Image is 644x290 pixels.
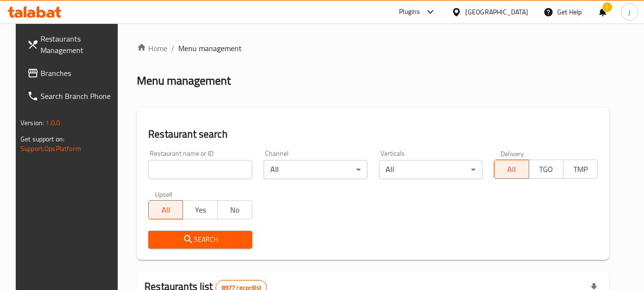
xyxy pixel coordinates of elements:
[379,160,483,179] div: All
[153,203,179,217] span: All
[45,117,60,129] span: 1.0.0
[529,160,563,179] button: TGO
[41,33,116,56] span: Restaurants Management
[563,160,598,179] button: TMP
[20,117,44,129] span: Version:
[183,200,217,219] button: Yes
[148,200,183,219] button: All
[171,43,174,54] li: /
[156,234,245,246] span: Search
[533,162,560,176] span: TGO
[399,6,420,18] div: Plugins
[155,191,173,197] label: Upsell
[178,43,242,54] span: Menu management
[148,231,252,248] button: Search
[498,162,525,176] span: All
[137,43,167,54] a: Home
[501,150,524,157] label: Delivery
[20,133,64,145] span: Get support on:
[629,7,630,17] span: j
[137,43,609,54] nav: breadcrumb
[20,62,123,85] a: Branches
[137,73,231,88] h2: Menu management
[264,160,368,179] div: All
[41,90,116,102] span: Search Branch Phone
[217,200,252,219] button: No
[222,203,248,217] span: No
[494,160,529,179] button: All
[187,203,214,217] span: Yes
[20,27,123,62] a: Restaurants Management
[20,85,123,107] a: Search Branch Phone
[148,160,252,179] input: Search for restaurant name or ID..
[567,162,594,176] span: TMP
[148,127,598,141] h2: Restaurant search
[20,142,81,155] a: Support.OpsPlatform
[465,7,528,17] div: [GEOGRAPHIC_DATA]
[41,67,116,79] span: Branches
